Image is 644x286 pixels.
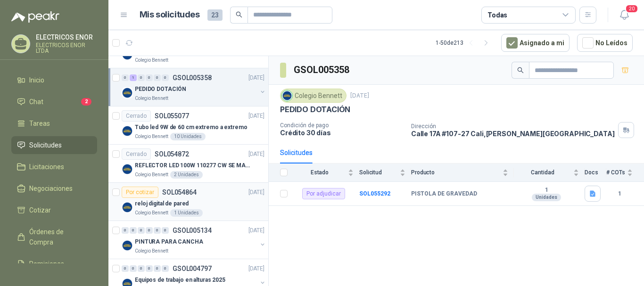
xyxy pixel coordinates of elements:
[517,67,524,74] span: search
[280,89,347,103] div: Colegio Bennett
[135,199,189,208] p: reloj digital de pared
[248,264,264,273] p: [DATE]
[606,189,633,198] b: 1
[155,151,189,157] p: SOL054872
[359,169,398,176] span: Solicitud
[154,265,161,272] div: 0
[487,10,507,20] div: Todas
[135,209,168,217] p: Colegio Bennett
[293,169,346,176] span: Estado
[154,74,161,81] div: 0
[36,34,97,41] p: ELECTRICOS ENOR
[135,123,247,132] p: Tubo led 9W de 60 cm extremo a extremo
[280,122,404,129] p: Condición de pago
[350,91,369,100] p: [DATE]
[11,180,97,197] a: Negociaciones
[248,112,264,121] p: [DATE]
[122,110,151,122] div: Cerrado
[359,190,390,197] b: SOL055292
[122,87,133,98] img: Company Logo
[625,4,638,13] span: 20
[11,223,97,251] a: Órdenes de Compra
[29,75,44,85] span: Inicio
[122,74,129,81] div: 0
[436,35,494,50] div: 1 - 50 de 213
[29,259,64,269] span: Remisiones
[359,163,411,182] th: Solicitud
[11,93,97,111] a: Chat2
[140,8,200,22] h1: Mis solicitudes
[162,74,169,81] div: 0
[170,171,203,179] div: 2 Unidades
[280,147,313,158] div: Solicitudes
[11,136,97,154] a: Solicitudes
[146,227,153,234] div: 0
[294,63,351,77] h3: GSOL005358
[155,113,189,119] p: SOL055077
[81,98,91,106] span: 2
[135,171,168,179] p: Colegio Bennett
[36,42,97,54] p: ELECTRICOS ENOR LTDA
[293,163,359,182] th: Estado
[248,74,264,82] p: [DATE]
[29,162,64,172] span: Licitaciones
[130,227,137,234] div: 0
[122,225,266,255] a: 0 0 0 0 0 0 GSOL005134[DATE] Company LogoPINTURA PARA CANCHAColegio Bennett
[122,125,133,137] img: Company Logo
[514,169,571,176] span: Cantidad
[411,190,477,198] b: PISTOLA DE GRAVEDAD
[248,150,264,159] p: [DATE]
[135,95,168,102] p: Colegio Bennett
[173,74,212,81] p: GSOL005358
[130,265,137,272] div: 0
[514,163,585,182] th: Cantidad
[122,240,133,251] img: Company Logo
[122,163,133,175] img: Company Logo
[248,188,264,197] p: [DATE]
[108,183,268,221] a: Por cotizarSOL054864[DATE] Company Logoreloj digital de paredColegio Bennett1 Unidades
[122,187,158,198] div: Por cotizar
[29,183,73,194] span: Negociaciones
[606,163,644,182] th: # COTs
[162,265,169,272] div: 0
[135,57,168,64] p: Colegio Bennett
[29,227,88,247] span: Órdenes de Compra
[248,226,264,235] p: [DATE]
[108,106,268,145] a: CerradoSOL055077[DATE] Company LogoTubo led 9W de 60 cm extremo a extremoColegio Bennett10 Unidades
[135,247,168,255] p: Colegio Bennett
[282,90,292,101] img: Company Logo
[11,158,97,176] a: Licitaciones
[138,227,145,234] div: 0
[585,163,606,182] th: Docs
[162,189,197,196] p: SOL054864
[173,265,212,272] p: GSOL004797
[29,205,51,215] span: Cotizar
[11,255,97,273] a: Remisiones
[130,74,137,81] div: 1
[135,276,225,285] p: Equipos de trabajo en alturas 2025
[122,148,151,160] div: Cerrado
[138,74,145,81] div: 0
[11,71,97,89] a: Inicio
[411,163,514,182] th: Producto
[122,265,129,272] div: 0
[108,145,268,183] a: CerradoSOL054872[DATE] Company LogoREFLECTOR LED 100W 110277 CW SE MARCA: PILA BY PHILIPSColegio ...
[411,130,615,138] p: Calle 17A #107-27 Cali , [PERSON_NAME][GEOGRAPHIC_DATA]
[29,118,50,129] span: Tareas
[138,265,145,272] div: 0
[532,194,561,201] div: Unidades
[302,188,345,199] div: Por adjudicar
[170,133,206,140] div: 10 Unidades
[411,123,615,130] p: Dirección
[135,133,168,140] p: Colegio Bennett
[11,201,97,219] a: Cotizar
[173,227,212,234] p: GSOL005134
[154,227,161,234] div: 0
[236,11,242,18] span: search
[606,169,625,176] span: # COTs
[122,202,133,213] img: Company Logo
[146,265,153,272] div: 0
[11,11,59,23] img: Logo peakr
[29,97,43,107] span: Chat
[135,85,186,94] p: PEDIDO DOTACIÓN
